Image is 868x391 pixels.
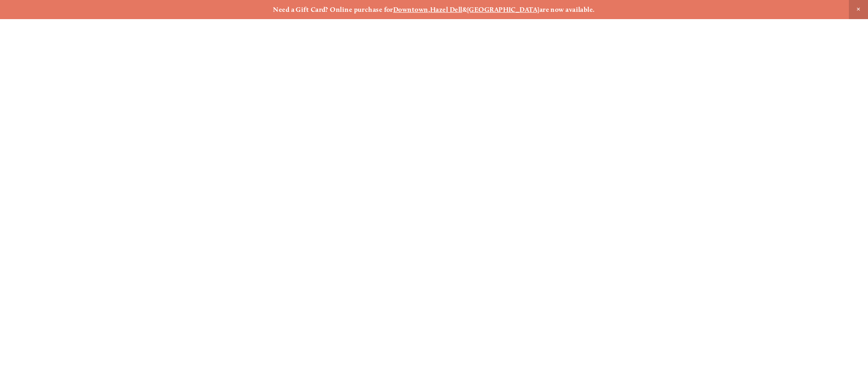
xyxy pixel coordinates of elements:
[430,5,462,14] a: Hazel Dell
[467,5,539,14] a: [GEOGRAPHIC_DATA]
[462,5,467,14] strong: &
[539,5,595,14] strong: are now available.
[393,5,428,14] a: Downtown
[273,5,393,14] strong: Need a Gift Card? Online purchase for
[428,5,430,14] strong: ,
